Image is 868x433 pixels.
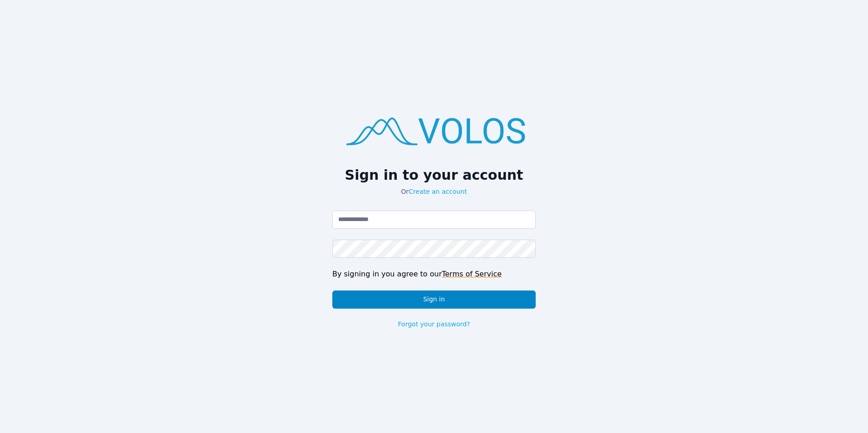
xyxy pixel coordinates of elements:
img: logo.png [332,104,536,156]
div: By signing in you agree to our [332,269,536,280]
p: Or [332,187,536,196]
h2: Sign in to your account [332,167,536,183]
a: Terms of Service [442,270,502,278]
a: Create an account [409,188,467,195]
button: Sign in [332,290,536,309]
a: Forgot your password? [398,320,470,329]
